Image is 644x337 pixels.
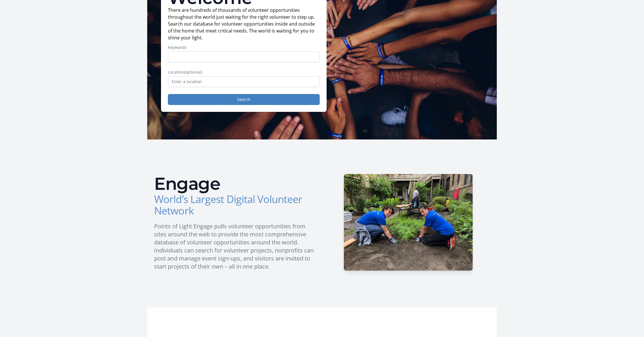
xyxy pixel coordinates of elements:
[168,94,320,105] button: Search
[184,69,202,75] span: (optional)
[168,76,320,87] input: Enter a location
[154,175,317,192] h2: Engage
[154,194,317,217] h3: World’s Largest Digital Volunteer Network
[168,7,320,41] p: There are hundreds of thousands of volunteer opportunities throughout the world just waiting for ...
[168,45,320,50] label: Keywords
[154,222,317,271] p: Points of Light Engage pulls volunteer opportunities from sites around the web to provide the mos...
[344,174,473,271] img: HCSC-H_1.JPG
[168,69,320,75] label: Location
